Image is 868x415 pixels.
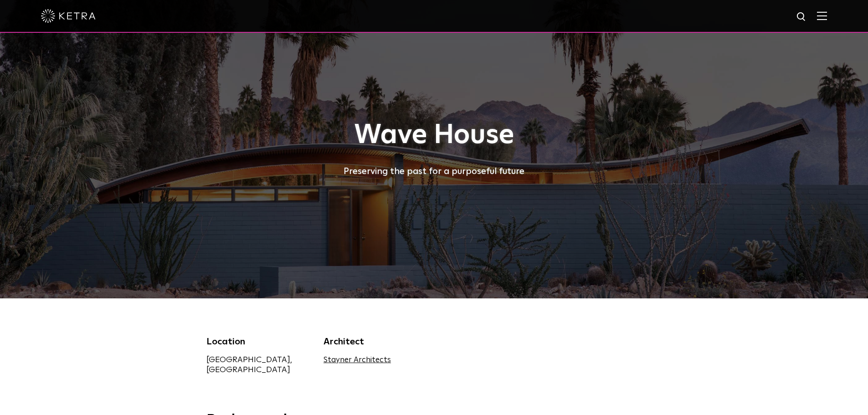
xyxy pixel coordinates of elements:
img: search icon [796,11,807,23]
div: Preserving the past for a purposeful future [206,164,662,179]
img: ketra-logo-2019-white [41,9,96,23]
h1: Wave House [206,120,662,150]
div: Architect [324,335,427,348]
div: [GEOGRAPHIC_DATA], [GEOGRAPHIC_DATA] [206,355,310,375]
img: Hamburger%20Nav.svg [817,11,827,20]
div: Location [206,335,310,348]
a: Stayner Architects [324,356,391,364]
